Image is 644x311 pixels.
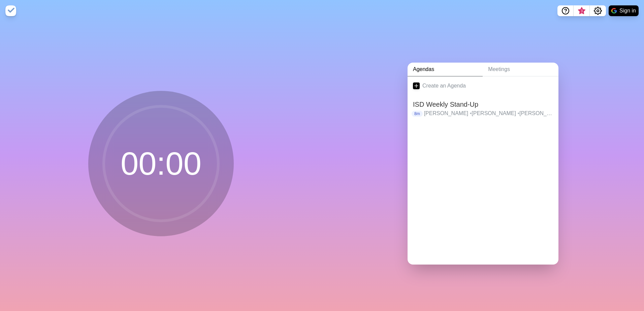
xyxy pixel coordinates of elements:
a: Create an Agenda [408,76,558,95]
span: 3 [579,8,584,14]
button: What’s new [574,5,590,16]
p: 8m [412,111,423,117]
a: Meetings [483,63,558,76]
span: • [517,110,519,116]
img: timeblocks logo [5,5,16,16]
a: Agendas [408,63,483,76]
button: Sign in [609,5,639,16]
button: Settings [590,5,606,16]
button: Help [557,5,574,16]
img: google logo [611,8,617,13]
p: [PERSON_NAME] [PERSON_NAME] [PERSON_NAME] [PERSON_NAME] [424,109,553,117]
span: • [470,110,472,116]
h2: ISD Weekly Stand-Up [413,99,553,109]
